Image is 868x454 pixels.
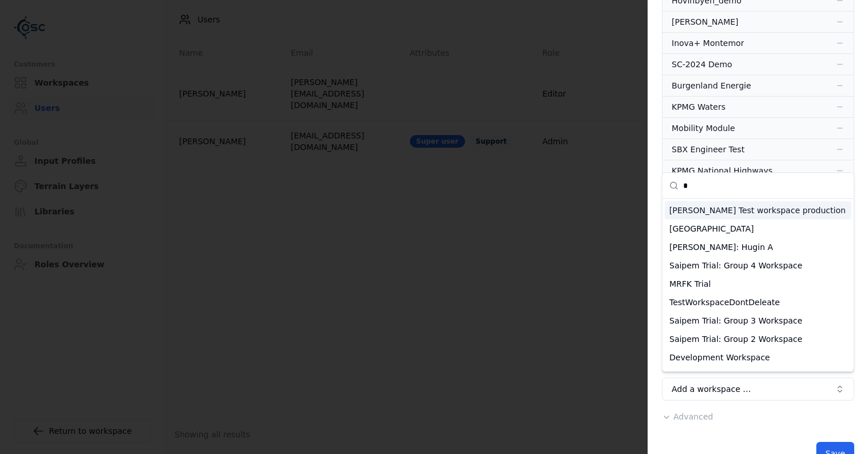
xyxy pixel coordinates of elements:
div: Saipem Trial: Group 3 Workspace [665,311,851,330]
div: MRFK Trial [665,275,851,293]
div: Saipem Trial: Group 1 Workspace [665,367,851,385]
div: [PERSON_NAME] Test workspace production [665,201,851,220]
div: Suggestions [662,199,854,371]
div: [PERSON_NAME]: Hugin A [665,238,851,256]
div: Saipem Trial: Group 4 Workspace [665,256,851,275]
div: Saipem Trial: Group 2 Workspace [665,330,851,348]
div: [GEOGRAPHIC_DATA] [665,220,851,238]
div: Development Workspace [665,348,851,367]
div: TestWorkspaceDontDeleate [665,293,851,311]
